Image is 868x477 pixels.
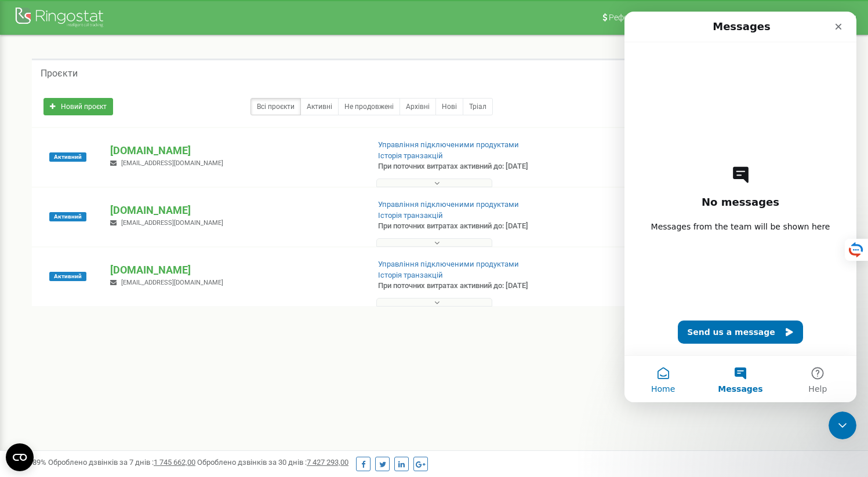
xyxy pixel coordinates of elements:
span: [EMAIL_ADDRESS][DOMAIN_NAME] [121,219,223,227]
u: 1 745 662,00 [154,458,195,467]
u: 7 427 293,00 [307,458,348,467]
iframe: To enrich screen reader interactions, please activate Accessibility in Grammarly extension settings [624,12,856,402]
a: Управління підключеними продуктами [378,140,519,149]
p: При поточних витратах активний до: [DATE] [378,161,560,172]
span: [EMAIL_ADDRESS][DOMAIN_NAME] [121,159,223,167]
p: [DOMAIN_NAME] [110,203,359,218]
a: Історія транзакцій [378,211,443,220]
a: Не продовжені [338,98,400,115]
span: Активний [49,272,86,281]
button: Open CMP widget [6,443,34,471]
span: Оброблено дзвінків за 30 днів : [197,458,348,467]
a: Управління підключеними продуктами [378,260,519,268]
span: Оброблено дзвінків за 7 днів : [48,458,195,467]
p: При поточних витратах активний до: [DATE] [378,221,560,232]
span: Реферальна програма [609,13,695,22]
a: Історія транзакцій [378,271,443,279]
a: Нові [435,98,463,115]
p: [DOMAIN_NAME] [110,143,359,158]
span: [EMAIL_ADDRESS][DOMAIN_NAME] [121,279,223,286]
span: Активний [49,152,86,162]
a: Архівні [400,98,436,115]
a: Управління підключеними продуктами [378,200,519,209]
span: Активний [49,212,86,221]
h5: Проєкти [41,68,78,79]
p: При поточних витратах активний до: [DATE] [378,281,560,292]
iframe: Intercom live chat [829,412,856,439]
a: Всі проєкти [250,98,301,115]
a: Тріал [463,98,493,115]
a: Новий проєкт [43,98,113,115]
a: Активні [300,98,339,115]
a: Історія транзакцій [378,151,443,160]
p: [DOMAIN_NAME] [110,263,359,278]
